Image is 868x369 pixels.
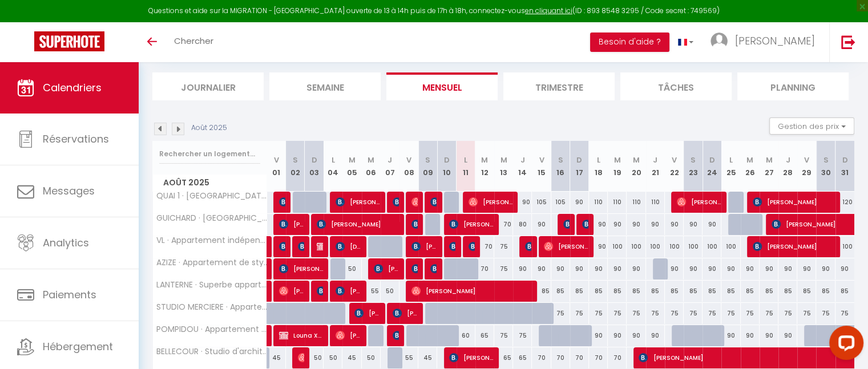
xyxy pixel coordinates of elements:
div: 75 [665,303,684,324]
abbr: M [765,155,772,165]
div: 90 [778,325,797,346]
span: [PERSON_NAME] [279,213,304,235]
div: 45 [418,347,437,368]
abbr: V [672,155,677,165]
th: 02 [286,141,305,192]
div: 55 [399,347,418,368]
div: 75 [741,303,760,324]
div: 75 [703,303,721,324]
div: 50 [305,347,324,368]
div: 90 [570,192,589,213]
div: 85 [760,281,778,302]
span: [PERSON_NAME] [298,347,304,368]
span: [PERSON_NAME] [753,236,834,257]
img: logout [841,35,855,49]
th: 17 [570,141,589,192]
div: 90 [778,258,797,279]
th: 29 [797,141,816,192]
div: 90 [608,214,627,235]
th: 30 [816,141,835,192]
div: 85 [721,281,740,302]
div: 100 [627,236,645,257]
abbr: D [444,155,450,165]
th: 24 [703,141,721,192]
li: Mensuel [386,72,498,100]
div: 50 [362,347,381,368]
div: 70 [570,347,589,368]
div: 110 [589,192,608,213]
th: 28 [778,141,797,192]
div: 90 [627,214,645,235]
span: Août 2025 [153,175,267,191]
div: 85 [741,281,760,302]
th: 08 [399,141,418,192]
span: [PERSON_NAME] [582,213,588,235]
div: 85 [816,281,835,302]
div: 75 [797,303,816,324]
div: 90 [589,258,608,279]
li: Tâches [620,72,732,100]
th: 25 [721,141,740,192]
abbr: L [729,155,733,165]
div: 90 [608,258,627,279]
div: 110 [646,192,665,213]
div: 90 [721,258,740,279]
div: 85 [646,281,665,302]
th: 23 [684,141,703,192]
span: [PERSON_NAME] [411,258,418,279]
a: Chercher [165,22,222,62]
span: [PERSON_NAME] [279,236,285,257]
div: 110 [627,192,645,213]
div: 65 [475,325,494,346]
div: 90 [721,325,740,346]
div: 75 [835,303,854,324]
th: 01 [267,141,286,192]
img: ... [710,33,728,50]
th: 15 [532,141,551,192]
iframe: LiveChat chat widget [820,321,868,369]
div: 85 [627,281,645,302]
li: Journalier [152,72,264,100]
a: en cliquant ici [525,6,572,15]
div: 70 [494,214,513,235]
span: [PERSON_NAME] [298,236,304,257]
th: 22 [665,141,684,192]
span: AZIZE · Appartement de style Cordeliers-Jacobins [155,258,269,267]
div: 100 [721,236,740,257]
abbr: D [576,155,582,165]
abbr: D [312,155,317,165]
abbr: M [349,155,356,165]
th: 13 [494,141,513,192]
span: POMPIDOU · Appartement charmant à proximité de la Part-Dieu [155,325,269,334]
div: 90 [513,192,532,213]
abbr: S [823,155,828,165]
th: 19 [608,141,627,192]
div: 90 [741,258,760,279]
span: LANTERNE · Superbe appartement avec vue sur [GEOGRAPHIC_DATA] [155,281,269,289]
span: [PERSON_NAME] [279,280,304,302]
div: 75 [760,303,778,324]
div: 75 [608,303,627,324]
div: 90 [589,236,608,257]
span: [DATE] Corumlu [336,236,361,257]
div: 100 [835,236,854,257]
span: [PERSON_NAME] [525,236,531,257]
abbr: M [500,155,507,165]
div: 100 [608,236,627,257]
span: [PERSON_NAME] [430,258,437,279]
div: 45 [267,347,286,368]
span: [PERSON_NAME] [753,191,834,213]
a: ... [PERSON_NAME] [702,22,829,62]
div: 90 [760,325,778,346]
span: [PERSON_NAME] [430,191,437,213]
div: 45 [342,347,361,368]
div: 100 [646,236,665,257]
span: [PERSON_NAME] [544,236,588,257]
span: [PERSON_NAME] [317,213,398,235]
span: Hébergement [43,339,113,354]
div: 120 [835,192,854,213]
div: 85 [608,281,627,302]
th: 07 [381,141,399,192]
abbr: S [691,155,696,165]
